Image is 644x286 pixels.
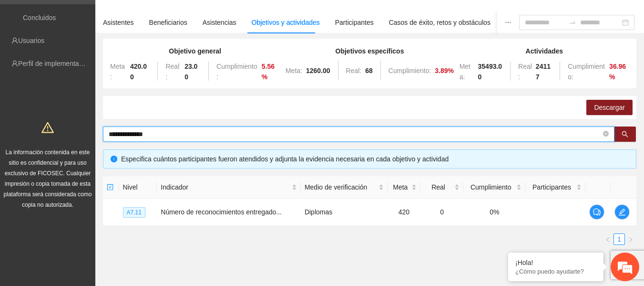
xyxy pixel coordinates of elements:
[505,19,511,26] span: ellipsis
[111,156,117,162] span: info-circle
[306,67,330,74] strong: 1260.00
[55,91,132,187] span: Estamos en línea.
[602,233,613,245] button: left
[518,63,532,81] span: Real:
[301,176,388,199] th: Medio de verificación
[149,17,187,28] div: Beneficiarios
[497,11,519,33] button: ellipsis
[614,234,624,244] a: 1
[420,199,463,226] td: 0
[614,127,636,142] button: search
[161,182,290,192] span: Indicador
[336,47,404,55] strong: Objetivos específicos
[603,131,609,137] span: close-circle
[161,208,282,216] span: Número de reconocimientos entregado...
[216,63,257,81] span: Cumplimiento:
[286,67,302,74] span: Meta:
[603,130,609,139] span: close-circle
[435,67,454,74] strong: 3.89 %
[252,17,320,28] div: Objetivos y actividades
[156,5,179,28] div: Minimizar ventana de chat en vivo
[515,268,596,275] p: ¿Cómo puedo ayudarte?
[165,63,179,81] span: Real:
[123,207,145,218] span: A7.11
[602,233,613,245] li: Previous Page
[305,182,377,192] span: Medio de verificación
[525,176,585,199] th: Participantes
[569,19,576,26] span: swap-right
[110,63,125,81] span: Meta:
[526,47,563,55] strong: Actividades
[614,204,630,220] button: edit
[184,63,197,81] strong: 23.00
[130,63,147,81] strong: 420.00
[467,182,514,192] span: Cumplimiento
[18,37,44,44] a: Usuarios
[463,199,525,226] td: 0%
[529,182,574,192] span: Participantes
[23,14,56,21] a: Concluidos
[613,233,625,245] li: 1
[615,208,629,216] span: edit
[41,121,54,134] span: warning
[365,67,373,74] strong: 68
[515,259,596,266] div: ¡Hola!
[107,184,113,191] span: check-square
[594,102,625,113] span: Descargar
[463,176,525,199] th: Cumplimiento
[420,176,463,199] th: Real
[203,17,236,28] div: Asistencias
[301,199,388,226] td: Diplomas
[628,237,634,243] span: right
[169,47,221,55] strong: Objetivo general
[388,199,420,226] td: 420
[121,154,629,164] div: Especifica cuántos participantes fueron atendidos y adjunta la evidencia necesaria en cada objeti...
[346,67,362,74] span: Real:
[478,63,502,81] strong: 35493.00
[586,100,633,115] button: Descargar
[460,63,470,81] span: Meta:
[262,63,275,81] strong: 5.56 %
[4,149,92,208] span: La información contenida en este sitio es confidencial y para uso exclusivo de FICOSEC. Cualquier...
[5,187,182,221] textarea: Escriba su mensaje y pulse “Intro”
[388,67,431,74] span: Cumplimiento:
[103,17,134,28] div: Asistentes
[424,182,452,192] span: Real
[589,204,604,220] button: comment
[391,182,409,192] span: Meta
[609,63,626,81] strong: 36.96 %
[50,49,160,61] div: Chatee con nosotros ahora
[568,63,605,81] span: Cumplimiento:
[18,60,92,67] a: Perfil de implementadora
[119,176,157,199] th: Nivel
[335,17,374,28] div: Participantes
[605,237,611,243] span: left
[389,17,491,28] div: Casos de éxito, retos y obstáculos
[388,176,420,199] th: Meta
[625,233,636,245] button: right
[569,19,576,26] span: to
[622,131,628,138] span: search
[536,63,551,81] strong: 24117
[625,233,636,245] li: Next Page
[157,176,301,199] th: Indicador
